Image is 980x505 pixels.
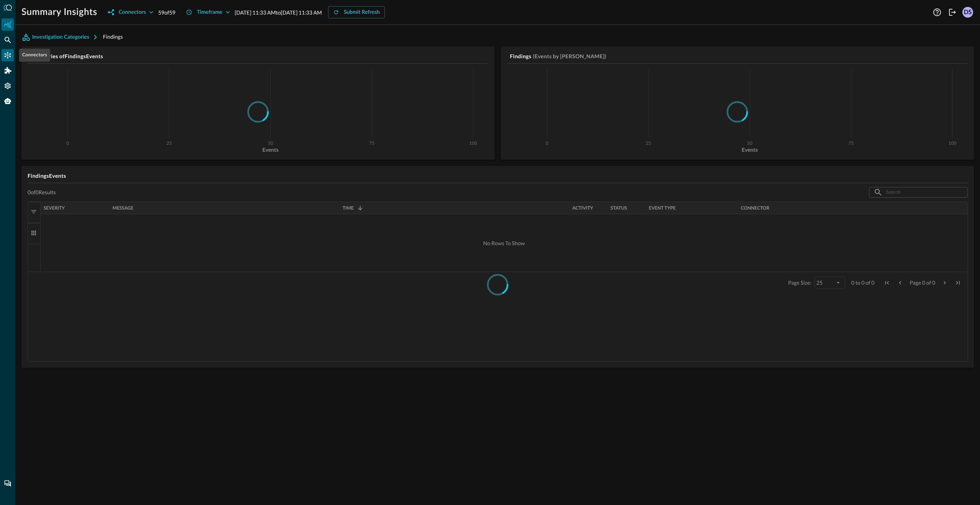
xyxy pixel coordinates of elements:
h1: Summary Insights [21,6,97,18]
button: Investigation Categories [21,31,103,43]
p: 0 of 0 Results [28,189,56,196]
h5: Findings Events [28,172,968,180]
button: Timeframe [181,6,235,18]
div: Query Agent [2,95,14,107]
div: Summary Insights [2,18,14,31]
div: Connectors [2,49,14,61]
div: Federated Search [2,34,14,46]
button: Submit Refresh [328,6,385,18]
div: Submit Refresh [344,8,380,17]
h5: (Events by [PERSON_NAME]) [533,52,606,60]
button: Help [931,6,943,18]
div: Settings [2,80,14,92]
div: Chat [2,477,14,490]
div: Connectors [119,8,146,17]
div: Timeframe [197,8,222,17]
button: Logout [946,6,959,18]
span: Findings [103,33,123,40]
button: Connectors [103,6,158,18]
div: Connectors [19,49,50,62]
input: Search [886,185,950,199]
h5: Findings [510,52,531,60]
h5: Categories of Findings Events [31,52,488,60]
div: DS [962,7,973,18]
div: Addons [2,64,14,77]
p: 59 of 59 [158,8,175,16]
p: [DATE] 11:33 AM to [DATE] 11:33 AM [235,8,322,16]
